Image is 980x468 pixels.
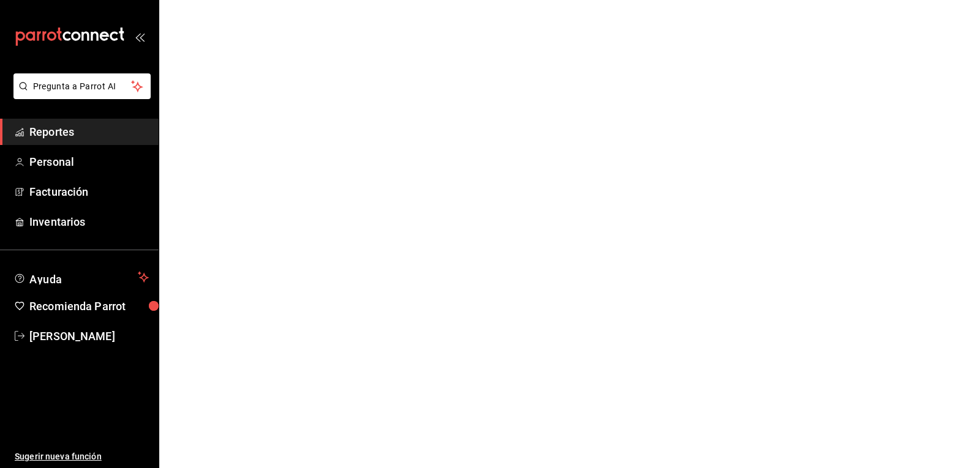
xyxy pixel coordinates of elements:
span: Sugerir nueva función [15,450,149,463]
span: Pregunta a Parrot AI [33,80,132,93]
button: open_drawer_menu [135,32,145,42]
span: Inventarios [29,214,149,230]
span: Reportes [29,124,149,140]
span: Ayuda [29,270,133,284]
button: Pregunta a Parrot AI [13,73,151,99]
span: Facturación [29,184,149,200]
a: Pregunta a Parrot AI [9,89,151,102]
span: Personal [29,154,149,170]
span: Recomienda Parrot [29,298,149,314]
span: [PERSON_NAME] [29,328,149,344]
